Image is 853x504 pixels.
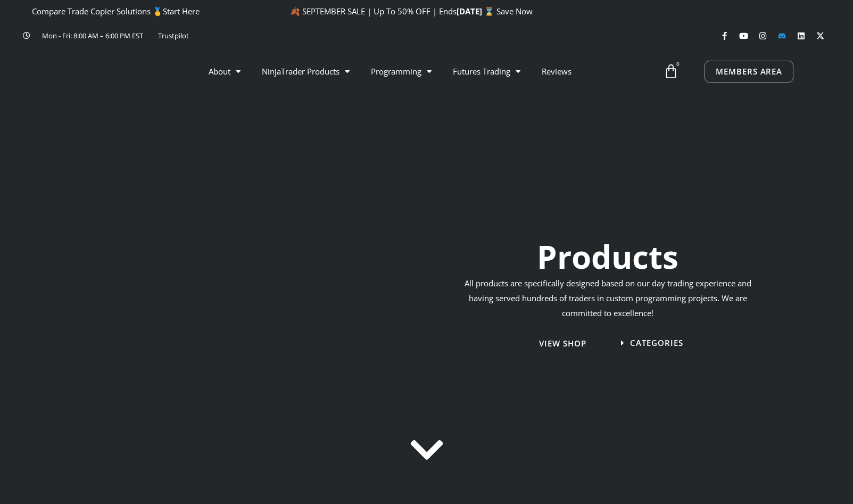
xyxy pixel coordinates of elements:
span: Compare Trade Copier Solutions 🥇 [23,6,200,16]
a: View Shop [523,332,602,356]
strong: [DATE] ⌛ [457,6,496,16]
p: All products are specifically designed based on our day trading experience and having served hund... [461,276,755,321]
a: MEMBERS AREA [705,61,793,82]
a: Start Here [163,6,200,16]
a: About [198,59,251,84]
a: Futures Trading [442,59,531,84]
a: Trustpilot [158,29,189,42]
span: View Shop [539,340,586,348]
span: MEMBERS AREA [716,68,782,76]
span: 🍂 SEPTEMBER SALE | Up To 50% OFF | Ends [290,6,457,16]
a: categories [621,339,683,347]
a: 0 [648,56,694,87]
img: 🏆 [23,7,31,15]
span: Mon - Fri: 8:00 AM – 6:00 PM EST [39,29,143,42]
nav: Menu [198,59,661,84]
img: LogoAI | Affordable Indicators – NinjaTrader [45,52,160,90]
a: NinjaTrader Products [251,59,360,84]
span: categories [630,339,683,347]
a: Programming [360,59,442,84]
a: Save Now [496,6,533,16]
h1: Products [461,234,755,279]
span: 0 [674,60,682,69]
img: ProductsSection scaled | Affordable Indicators – NinjaTrader [121,148,403,418]
a: Reviews [531,59,582,84]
